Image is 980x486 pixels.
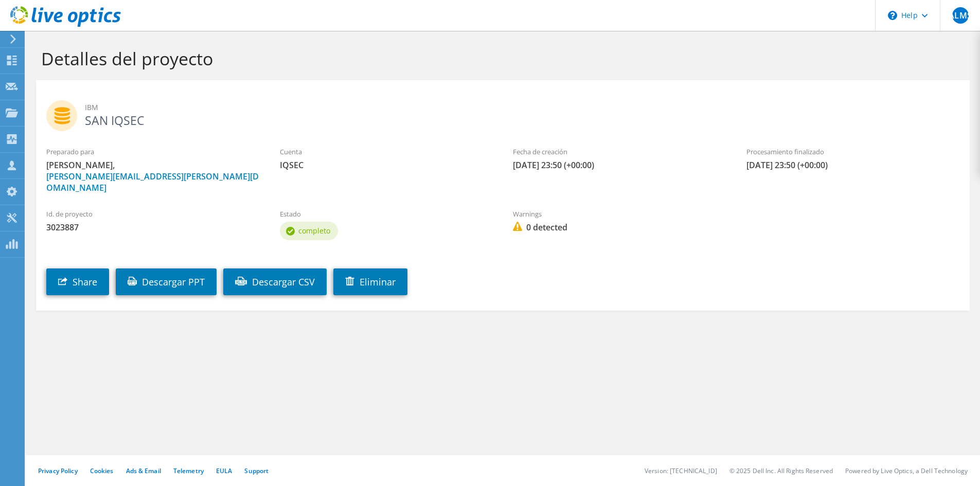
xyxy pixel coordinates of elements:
[41,48,959,69] h1: Detalles del proyecto
[90,466,114,475] a: Cookies
[746,147,959,157] label: Procesamiento finalizado
[116,268,217,295] a: Descargar PPT
[216,466,232,475] a: EULA
[173,466,204,475] a: Telemetry
[85,102,959,113] span: IBM
[38,466,78,475] a: Privacy Policy
[46,209,259,219] label: Id. de proyecto
[513,147,726,157] label: Fecha de creación
[280,209,493,219] label: Estado
[513,159,726,171] span: [DATE] 23:50 (+00:00)
[333,268,407,295] a: Eliminar
[223,268,327,295] a: Descargar CSV
[280,159,493,171] span: IQSEC
[888,11,897,20] svg: \n
[46,171,259,193] a: [PERSON_NAME][EMAIL_ADDRESS][PERSON_NAME][DOMAIN_NAME]
[845,466,968,475] li: Powered by Live Optics, a Dell Technology
[46,100,959,126] h2: SAN IQSEC
[513,222,726,233] span: 0 detected
[46,222,259,233] span: 3023887
[729,466,833,475] li: © 2025 Dell Inc. All Rights Reserved
[244,466,269,475] a: Support
[46,159,259,193] span: [PERSON_NAME],
[280,147,493,157] label: Cuenta
[126,466,161,475] a: Ads & Email
[746,159,959,171] span: [DATE] 23:50 (+00:00)
[513,209,726,219] label: Warnings
[952,7,969,24] span: ALMS
[46,147,259,157] label: Preparado para
[645,466,717,475] li: Version: [TECHNICAL_ID]
[298,226,330,236] span: completo
[46,268,109,295] a: Share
